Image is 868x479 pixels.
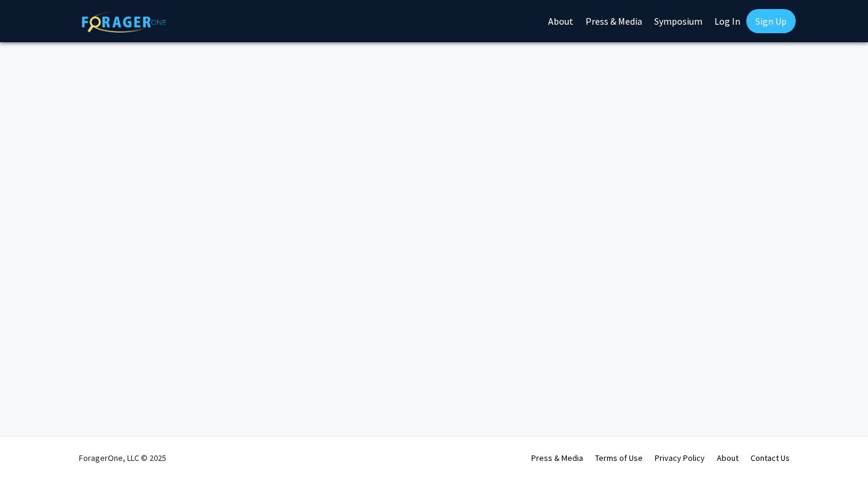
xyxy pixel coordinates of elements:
div: ForagerOne, LLC © 2025 [79,437,166,479]
img: ForagerOne Logo [82,11,166,33]
a: Privacy Policy [655,452,705,463]
a: Press & Media [531,452,583,463]
a: Terms of Use [595,452,643,463]
a: Contact Us [751,452,790,463]
a: Sign Up [746,9,796,33]
a: About [717,452,738,463]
